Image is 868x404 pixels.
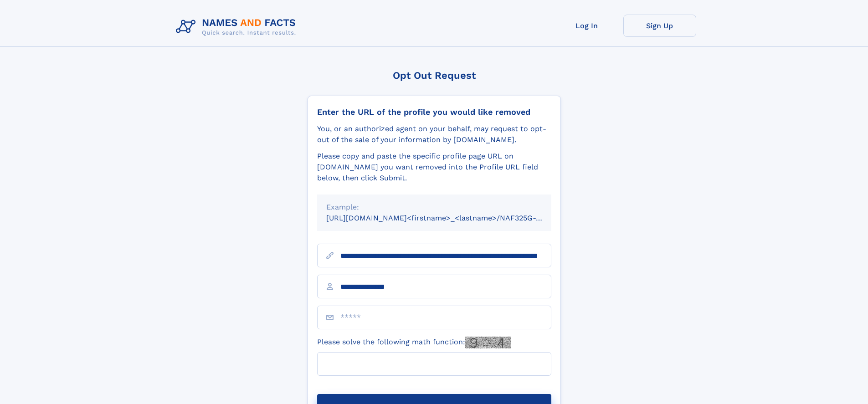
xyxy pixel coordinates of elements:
[172,15,303,39] img: Logo Names and Facts
[550,15,623,37] a: Log In
[308,70,561,81] div: Opt Out Request
[326,214,569,222] small: [URL][DOMAIN_NAME]<firstname>_<lastname>/NAF325G-xxxxxxxx
[317,123,551,145] div: You, or an authorized agent on your behalf, may request to opt-out of the sale of your informatio...
[623,15,696,37] a: Sign Up
[326,202,542,213] div: Example:
[317,107,551,117] div: Enter the URL of the profile you would like removed
[317,151,551,184] div: Please copy and paste the specific profile page URL on [DOMAIN_NAME] you want removed into the Pr...
[317,337,511,348] label: Please solve the following math function:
